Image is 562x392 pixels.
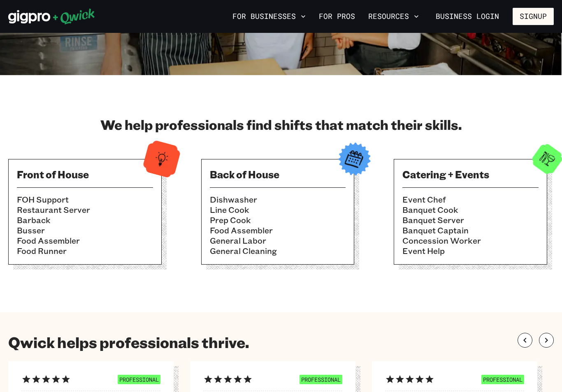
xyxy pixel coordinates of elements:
li: Concession Worker [402,235,539,246]
li: Barback [17,215,153,225]
span: PROFESSIONAL [481,375,524,384]
h3: Front of House [17,168,153,181]
li: Food Assembler [210,225,346,235]
h2: We help professionals find shifts that match their skills. [8,116,554,133]
li: Restaurant Server [17,205,153,215]
li: FOH Support [17,194,153,205]
li: General Cleaning [210,246,346,256]
li: Event Chef [402,194,539,205]
button: Resources [365,9,422,23]
li: Prep Cook [210,215,346,225]
button: For Businesses [229,9,309,23]
li: Banquet Cook [402,205,539,215]
li: Food Runner [17,246,153,256]
span: PROFESSIONAL [118,375,160,384]
h3: Catering + Events [402,168,539,181]
a: Business Login [429,8,506,25]
li: Line Cook [210,205,346,215]
li: Event Help [402,246,539,256]
li: Food Assembler [17,235,153,246]
span: PROFESSIONAL [300,375,342,384]
h3: Back of House [210,168,346,181]
li: General Labor [210,235,346,246]
h1: Qwick helps professionals thrive. [8,333,249,351]
li: Busser [17,225,153,235]
a: For Pros [316,9,358,23]
li: Banquet Server [402,215,539,225]
li: Dishwasher [210,194,346,205]
li: Banquet Captain [402,225,539,235]
button: Signup [513,8,554,25]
